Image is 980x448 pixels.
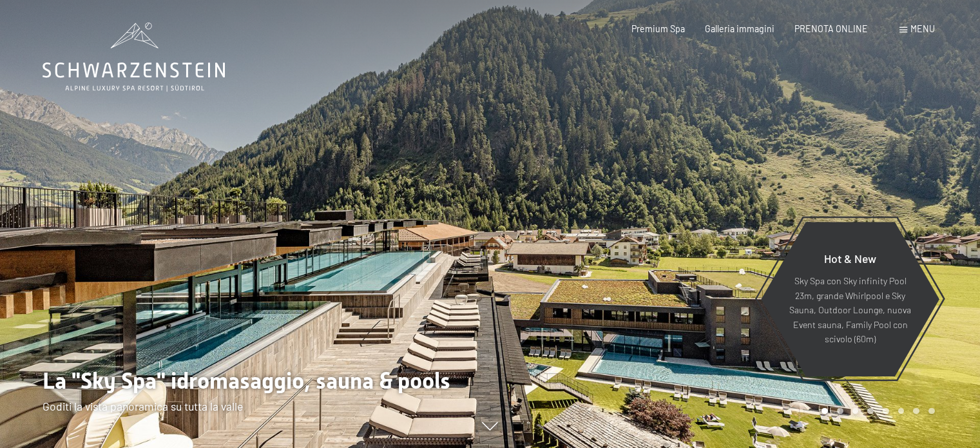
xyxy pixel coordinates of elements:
p: Sky Spa con Sky infinity Pool 23m, grande Whirlpool e Sky Sauna, Outdoor Lounge, nuova Event saun... [789,274,912,347]
a: PRENOTA ONLINE [794,23,868,34]
div: Carousel Page 5 [883,408,889,414]
div: Carousel Pagination [817,408,934,414]
div: Carousel Page 6 [898,408,905,414]
span: Hot & New [824,251,876,266]
span: Menu [910,23,935,34]
div: Carousel Page 1 (Current Slide) [821,408,828,414]
div: Carousel Page 2 [837,408,843,414]
div: Carousel Page 3 [852,408,859,414]
a: Galleria immagini [705,23,774,34]
a: Hot & New Sky Spa con Sky infinity Pool 23m, grande Whirlpool e Sky Sauna, Outdoor Lounge, nuova ... [760,221,940,377]
div: Carousel Page 4 [867,408,874,414]
a: Premium Spa [631,23,685,34]
div: Carousel Page 7 [913,408,919,414]
div: Carousel Page 8 [928,408,935,414]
